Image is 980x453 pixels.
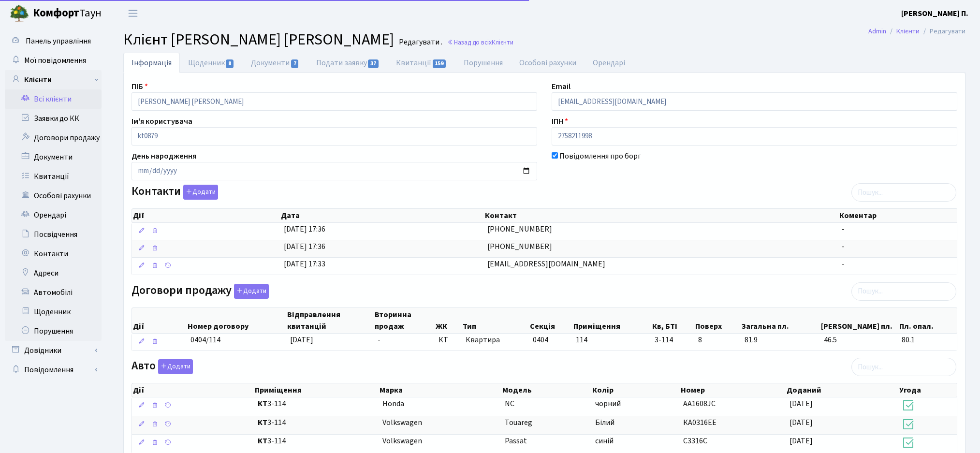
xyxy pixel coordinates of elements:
[505,417,532,428] span: Touareg
[5,109,102,128] a: Заявки до КК
[683,436,707,446] span: С3316С
[5,186,102,205] a: Особові рахунки
[439,335,458,346] span: КТ
[484,209,838,222] th: Контакт
[487,241,552,252] span: [PHONE_NUMBER]
[854,21,980,42] nav: breadcrumb
[258,398,267,409] b: КТ
[258,436,375,447] span: 3-114
[284,241,325,252] span: [DATE] 17:36
[920,26,965,37] li: Редагувати
[132,284,269,299] label: Договори продажу
[447,38,513,47] a: Назад до всіхКлієнти
[487,259,605,269] span: [EMAIL_ADDRESS][DOMAIN_NAME]
[5,167,102,186] a: Квитанції
[382,436,422,446] span: Volkswagen
[462,308,529,333] th: Тип
[698,335,737,346] span: 8
[132,359,193,374] label: Авто
[181,183,218,200] a: Додати
[254,383,379,397] th: Приміщення
[132,308,187,333] th: Дії
[902,335,953,346] span: 80.1
[505,436,527,446] span: Passat
[851,282,956,301] input: Пошук...
[5,51,102,70] a: Мої повідомлення
[5,321,102,341] a: Порушення
[683,398,716,409] span: АА1608JC
[559,150,641,162] label: Повідомлення про борг
[234,284,269,299] button: Договори продажу
[5,89,102,109] a: Всі клієнти
[694,308,741,333] th: Поверх
[190,335,220,345] span: 0404/114
[790,436,813,446] span: [DATE]
[868,26,886,36] a: Admin
[851,183,956,202] input: Пошук...
[572,308,651,333] th: Приміщення
[680,383,786,397] th: Номер
[33,5,102,22] span: Таун
[5,283,102,302] a: Автомобілі
[378,335,380,345] span: -
[5,341,102,360] a: Довідники
[284,224,325,234] span: [DATE] 17:36
[24,55,86,66] span: Мої повідомлення
[5,147,102,167] a: Документи
[132,150,196,162] label: День народження
[683,417,717,428] span: КА0316ЕЕ
[5,31,102,51] a: Панель управління
[838,209,957,222] th: Коментар
[121,5,145,21] button: Переключити навігацію
[132,116,192,127] label: Ім'я користувача
[226,59,234,68] span: 8
[487,224,552,234] span: [PHONE_NUMBER]
[435,308,462,333] th: ЖК
[842,224,845,234] span: -
[5,263,102,283] a: Адреси
[824,335,894,346] span: 46.5
[790,398,813,409] span: [DATE]
[842,259,845,269] span: -
[5,302,102,321] a: Щоденник
[286,308,373,333] th: Відправлення квитанцій
[123,29,394,51] span: Клієнт [PERSON_NAME] [PERSON_NAME]
[180,53,243,73] a: Щоденник
[741,308,820,333] th: Загальна пл.
[26,36,91,46] span: Панель управління
[397,38,442,47] small: Редагувати .
[433,59,446,68] span: 159
[505,398,514,409] span: NC
[529,308,572,333] th: Секція
[820,308,898,333] th: [PERSON_NAME] пл.
[651,308,694,333] th: Кв, БТІ
[132,185,218,200] label: Контакти
[898,308,957,333] th: Пл. опал.
[901,8,968,19] a: [PERSON_NAME] П.
[5,225,102,244] a: Посвідчення
[368,59,379,68] span: 37
[156,358,193,375] a: Додати
[258,417,267,428] b: КТ
[896,26,920,36] a: Клієнти
[842,241,845,252] span: -
[595,417,614,428] span: Білий
[388,53,455,73] a: Квитанції
[5,244,102,263] a: Контакти
[576,335,587,345] span: 114
[851,358,956,376] input: Пошук...
[280,209,484,222] th: Дата
[455,53,511,73] a: Порушення
[466,335,525,346] span: Квартира
[901,8,968,19] b: [PERSON_NAME] П.
[786,383,898,397] th: Доданий
[585,53,633,73] a: Орендарі
[374,308,435,333] th: Вторинна продаж
[5,205,102,225] a: Орендарі
[595,398,621,409] span: чорний
[492,38,513,47] span: Клієнти
[284,259,325,269] span: [DATE] 17:33
[655,335,690,346] span: 3-114
[379,383,501,397] th: Марка
[533,335,548,345] span: 0404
